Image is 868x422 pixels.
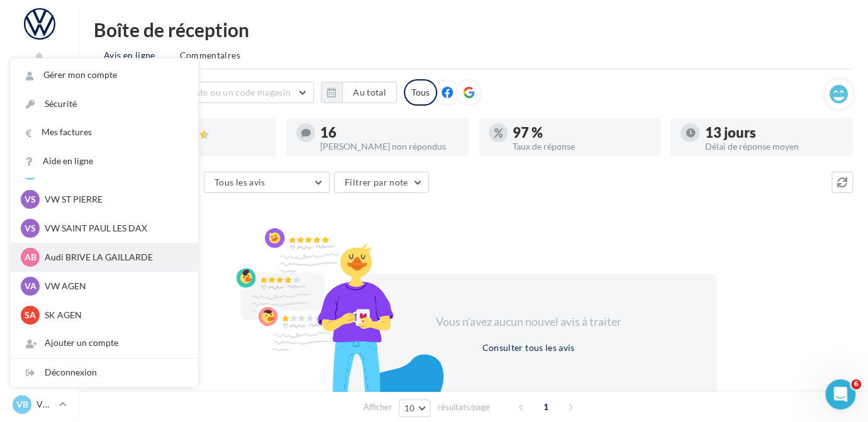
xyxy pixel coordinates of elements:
p: VW SAINT PAUL LES DAX [45,222,183,235]
span: VS [25,222,36,235]
p: SK AGEN [45,309,183,321]
span: VA [25,280,36,292]
button: Au total [342,82,397,103]
p: VW BRIVE [36,398,54,411]
div: 16 [320,126,459,140]
div: Boîte de réception [94,20,853,39]
span: 6 [851,379,861,389]
span: SA [25,309,36,321]
div: Vous n'avez aucun nouvel avis à traiter [420,314,637,330]
span: AB [25,251,36,264]
span: 1 [536,397,556,417]
a: Sécurité [11,90,198,118]
button: Notifications [10,48,69,79]
div: 13 jours [704,126,843,140]
button: Filtrer par note [334,172,429,193]
div: Délai de réponse moyen [704,142,843,151]
button: Au total [321,82,397,103]
a: Gérer mon compte [11,61,198,89]
p: VW AGEN [45,280,183,292]
span: Tous les avis [214,177,265,187]
p: VW ST PIERRE [45,193,183,206]
button: 10 [399,399,431,417]
div: Taux de réponse [513,142,651,151]
div: 97 % [513,126,651,140]
a: Aide en ligne [11,147,198,175]
div: Déconnexion [11,358,198,387]
span: Afficher [364,401,392,413]
span: VS [25,193,36,206]
a: Mes factures [11,118,198,147]
button: Choisir un point de vente ou un code magasin [94,82,314,103]
span: VB [16,398,28,411]
div: [PERSON_NAME] non répondus [320,142,459,151]
a: VB VW BRIVE [10,392,69,416]
span: 10 [404,403,415,413]
div: Ajouter un compte [11,329,198,357]
span: résultats/page [437,401,489,413]
div: Tous [404,79,437,106]
button: Consulter tous les avis [477,340,579,355]
button: Tous les avis [204,172,330,193]
span: Commentaires [180,49,240,62]
p: Audi BRIVE LA GAILLARDE [45,251,183,264]
iframe: Intercom live chat [825,379,855,409]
